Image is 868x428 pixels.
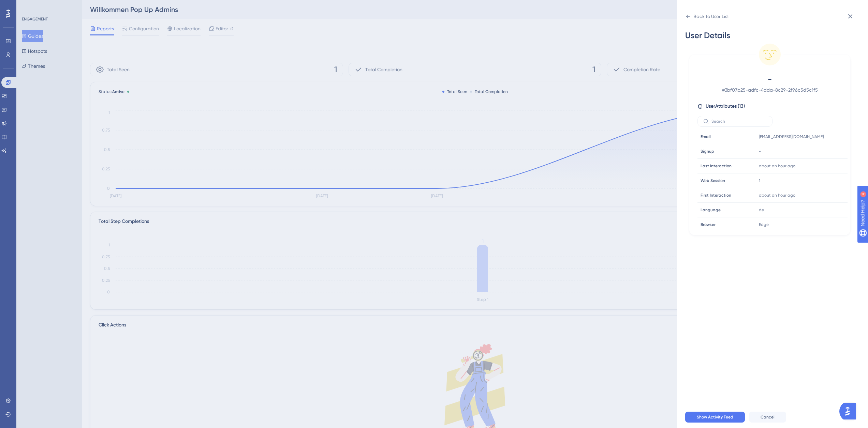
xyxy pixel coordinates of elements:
[759,164,795,168] time: about an hour ago
[710,86,830,94] span: # 3bf07b25-adfc-4dda-8c29-2f96c5d5c1f5
[693,12,729,20] div: Back to User List
[761,414,775,420] span: Cancel
[701,149,714,154] span: Signup
[685,30,854,41] div: User Details
[759,149,761,154] span: -
[759,178,760,183] span: 1
[839,401,860,422] iframe: UserGuiding AI Assistant Launcher
[749,412,786,423] button: Cancel
[47,3,49,9] div: 4
[710,74,830,85] span: -
[701,207,721,213] span: Language
[759,207,764,213] span: de
[701,222,716,227] span: Browser
[701,134,711,139] span: Email
[706,102,745,110] span: User Attributes ( 13 )
[759,222,769,227] span: Edge
[711,119,767,124] input: Search
[759,134,824,139] span: [EMAIL_ADDRESS][DOMAIN_NAME]
[701,178,725,183] span: Web Session
[701,163,732,169] span: Last Interaction
[697,414,733,420] span: Show Activity Feed
[685,412,745,423] button: Show Activity Feed
[16,2,43,10] span: Need Help?
[759,193,795,198] time: about an hour ago
[701,193,731,198] span: First Interaction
